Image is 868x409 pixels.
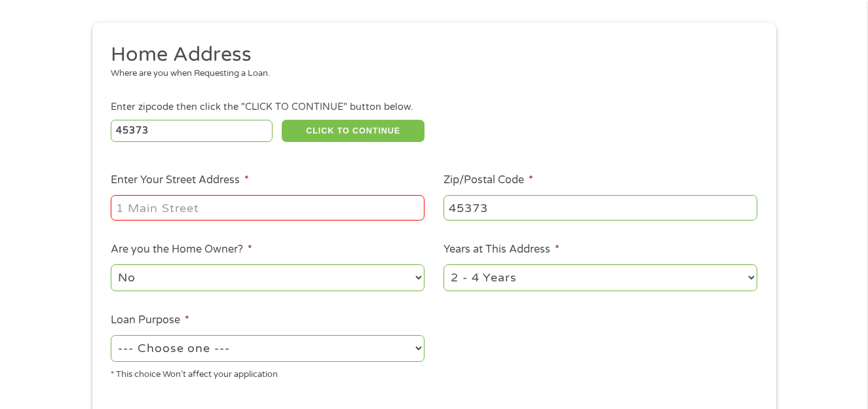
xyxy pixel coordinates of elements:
input: Enter Zipcode (e.g 01510) [111,120,273,142]
div: * This choice Won’t affect your application [111,364,425,382]
label: Loan Purpose [111,313,189,327]
label: Years at This Address [443,243,559,257]
input: 1 Main Street [111,195,425,220]
h2: Home Address [111,42,747,68]
label: Are you the Home Owner? [111,243,252,257]
button: CLICK TO CONTINUE [282,120,425,142]
div: Where are you when Requesting a Loan. [111,67,747,80]
label: Enter Your Street Address [111,173,249,187]
div: Enter zipcode then click the "CLICK TO CONTINUE" button below. [111,100,757,115]
label: Zip/Postal Code [443,173,533,187]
